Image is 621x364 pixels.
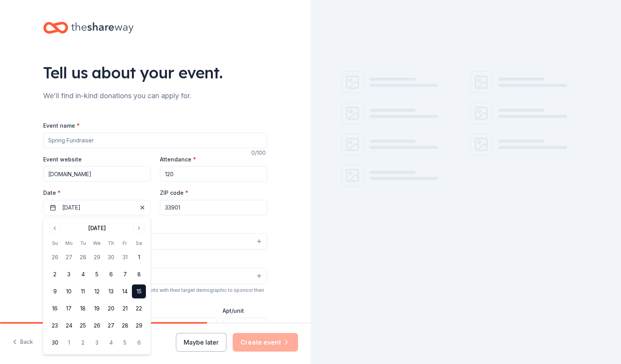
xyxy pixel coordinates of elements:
[90,250,104,264] button: 29
[48,284,62,298] button: 9
[62,336,76,350] button: 1
[132,250,146,264] button: 1
[104,239,118,247] th: Thursday
[132,284,146,298] button: 15
[76,267,90,281] button: 4
[133,223,144,234] button: Go to next month
[43,62,267,83] div: Tell us about your event.
[48,239,62,247] th: Sunday
[104,250,118,264] button: 30
[223,307,244,315] label: Apt/unit
[223,318,267,333] input: #
[43,133,267,148] input: Spring Fundraiser
[90,267,104,281] button: 5
[43,156,82,163] label: Event website
[62,319,76,333] button: 24
[118,319,132,333] button: 28
[104,302,118,315] button: 20
[104,284,118,298] button: 13
[104,319,118,333] button: 27
[43,90,267,102] div: We'll find in-kind donations you can apply for.
[132,239,146,247] th: Saturday
[62,302,76,315] button: 17
[76,250,90,264] button: 28
[118,239,132,247] th: Friday
[251,148,267,158] div: 0 /100
[90,319,104,333] button: 26
[118,284,132,298] button: 14
[132,336,146,350] button: 6
[48,319,62,333] button: 23
[104,336,118,350] button: 4
[76,302,90,315] button: 18
[49,223,60,234] button: Go to previous month
[160,189,188,197] label: ZIP code
[118,302,132,315] button: 21
[43,166,151,182] input: https://www...
[43,189,151,197] label: Date
[132,267,146,281] button: 8
[62,284,76,298] button: 10
[132,319,146,333] button: 29
[132,302,146,315] button: 22
[43,122,80,130] label: Event name
[48,250,62,264] button: 26
[43,233,267,250] button: Select
[118,267,132,281] button: 7
[160,156,196,163] label: Attendance
[90,336,104,350] button: 3
[76,239,90,247] th: Tuesday
[48,302,62,315] button: 16
[160,166,267,182] input: 20
[118,336,132,350] button: 5
[76,336,90,350] button: 2
[90,284,104,298] button: 12
[76,284,90,298] button: 11
[48,336,62,350] button: 30
[48,267,62,281] button: 2
[104,267,118,281] button: 6
[43,287,267,300] div: We use this information to help brands find events with their target demographic to sponsor their...
[43,268,267,284] button: Select
[43,200,151,215] button: [DATE]
[76,319,90,333] button: 25
[62,239,76,247] th: Monday
[62,267,76,281] button: 3
[12,334,33,350] button: Back
[118,250,132,264] button: 31
[90,239,104,247] th: Wednesday
[88,224,106,233] div: [DATE]
[62,250,76,264] button: 27
[160,200,267,215] input: 12345 (U.S. only)
[176,333,226,352] button: Maybe later
[90,302,104,315] button: 19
